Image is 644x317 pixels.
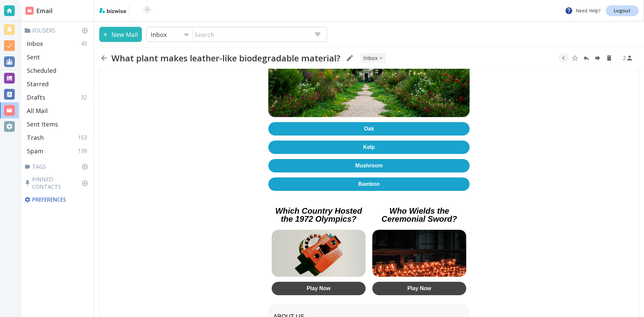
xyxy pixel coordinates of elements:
h2: What plant makes leather-like biodegradable material? [111,53,340,63]
div: Spam139 [24,144,91,158]
div: Scheduled [24,64,91,77]
p: Drafts [27,93,45,101]
p: Folders [24,27,91,34]
button: See Participants [620,50,636,66]
p: Tags [24,163,91,170]
div: Preferences [23,193,91,206]
p: Need Help? [565,7,600,15]
p: Trash [27,134,44,142]
input: Search [193,28,309,41]
div: Drafts32 [24,91,91,104]
p: Starred [27,80,49,88]
div: Sent [24,50,91,64]
img: DashboardSidebarEmail.svg [25,7,34,15]
p: Inbox [27,40,43,48]
button: Reply [581,53,591,63]
p: Spam [27,147,43,155]
button: Delete [604,53,614,63]
button: New Mail [99,27,142,42]
p: Pinned Contacts [24,176,91,191]
img: BioTech International [132,5,163,16]
h2: Email [25,6,53,15]
div: Sent Items [24,117,91,131]
img: bizwise [99,8,126,13]
p: Scheduled [27,66,56,74]
p: 43 [81,40,90,47]
p: Logout [614,8,631,13]
p: Sent Items [27,120,58,128]
a: Logout [606,5,639,16]
div: Starred [24,77,91,91]
div: Trash153 [24,131,91,144]
p: All Mail [27,107,48,115]
p: 153 [78,134,90,141]
p: 139 [78,147,90,155]
div: Inbox43 [24,37,91,50]
div: All Mail [24,104,91,117]
p: Preferences [24,196,90,203]
p: INBOX [363,54,378,62]
button: Forward [593,53,603,63]
p: Sent [27,53,40,61]
p: Inbox [151,31,167,39]
p: 32 [81,94,90,101]
p: 2 [623,54,626,62]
